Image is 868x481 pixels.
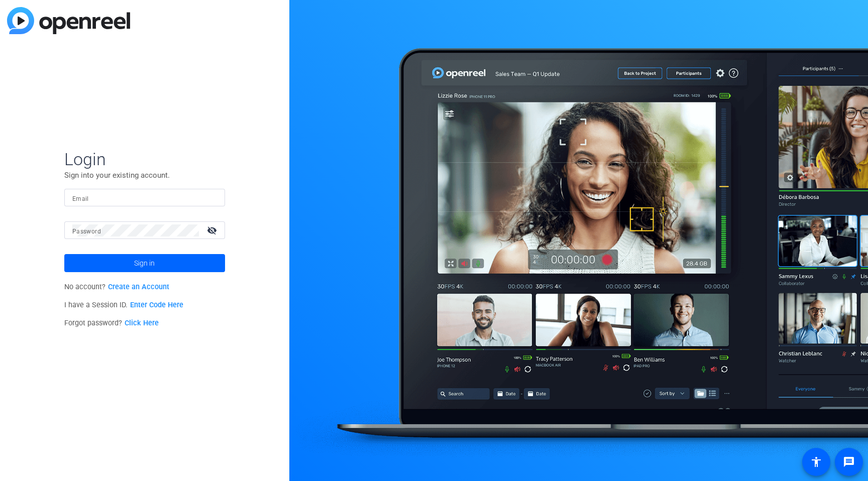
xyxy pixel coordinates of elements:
span: I have a Session ID. [64,301,183,309]
span: Forgot password? [64,319,159,327]
span: Login [64,149,225,170]
mat-label: Password [72,228,101,235]
img: blue-gradient.svg [7,7,130,34]
mat-label: Email [72,195,89,202]
p: Sign into your existing account. [64,170,225,181]
mat-icon: visibility_off [201,223,225,237]
span: Sign in [134,251,155,276]
span: No account? [64,283,169,291]
a: Enter Code Here [130,301,183,309]
a: Click Here [125,319,159,327]
button: Sign in [64,254,225,272]
a: Create an Account [108,283,169,291]
mat-icon: accessibility [810,456,822,468]
input: Enter Email Address [72,192,217,204]
mat-icon: message [843,456,855,468]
